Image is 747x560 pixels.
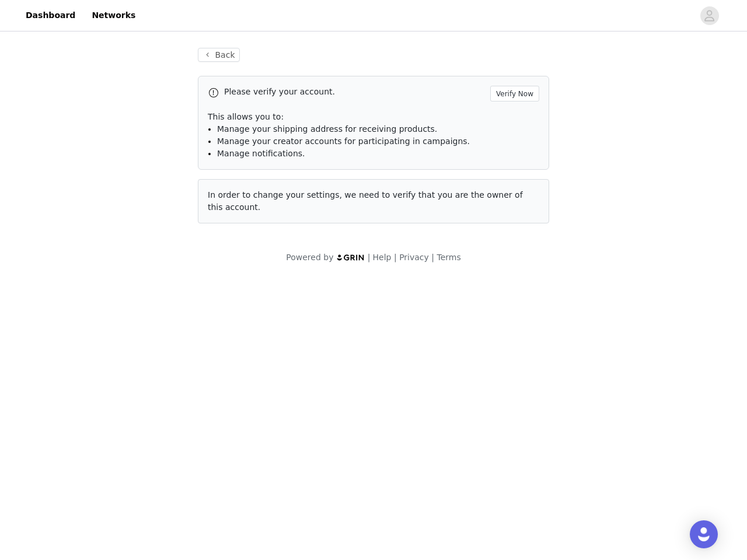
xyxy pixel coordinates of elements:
span: Manage your creator accounts for participating in campaigns. [217,136,470,146]
span: In order to change your settings, we need to verify that you are the owner of this account. [208,190,523,212]
button: Back [198,48,240,62]
button: Verify Now [490,86,539,101]
a: Privacy [399,253,429,262]
p: Please verify your account. [224,86,486,98]
a: Networks [85,2,142,29]
span: | [394,253,397,262]
span: Manage your shipping address for receiving products. [217,124,437,134]
a: Dashboard [19,2,82,29]
span: | [368,253,371,262]
p: This allows you to: [208,111,539,123]
div: Open Intercom Messenger [690,520,718,548]
span: Powered by [286,253,333,262]
span: | [431,253,434,262]
a: Help [373,253,392,262]
span: Manage notifications. [217,149,305,158]
a: Terms [437,253,460,262]
div: avatar [704,6,715,25]
img: logo [336,254,365,261]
